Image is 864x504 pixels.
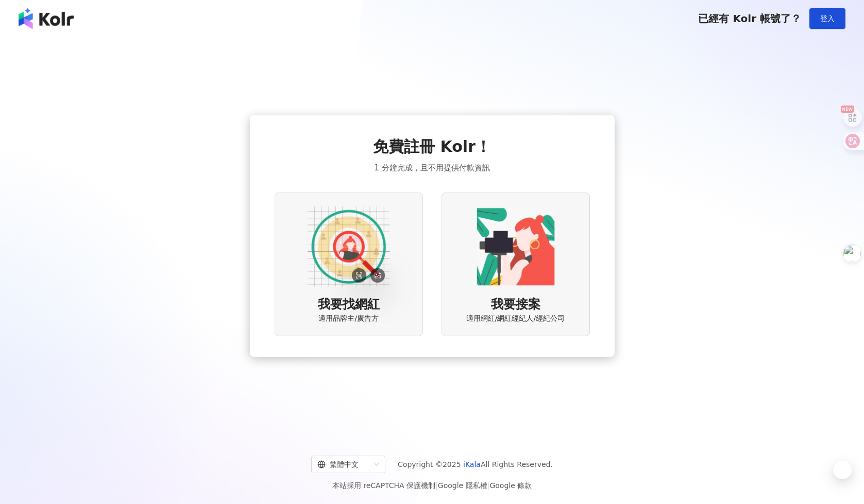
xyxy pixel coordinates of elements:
[374,162,489,174] span: 1 分鐘完成，且不用提供付款資訊
[373,136,491,158] span: 免費註冊 Kolr！
[491,296,540,314] span: 我要接案
[475,205,557,288] img: KOL identity option
[489,481,532,490] a: Google 條款
[466,314,565,324] span: 適用網紅/網紅經紀人/經紀公司
[317,456,370,473] div: 繁體中文
[463,460,481,468] a: iKala
[487,481,490,490] span: |
[698,12,801,25] span: 已經有 Kolr 帳號了？
[19,8,74,29] img: logo
[435,481,438,490] span: |
[398,458,553,471] span: Copyright © 2025 All Rights Reserved.
[438,481,487,490] a: Google 隱私權
[308,205,390,288] img: AD identity option
[318,296,380,314] span: 我要找網紅
[318,314,379,324] span: 適用品牌主/廣告方
[332,479,532,492] span: 本站採用 reCAPTCHA 保護機制
[820,14,835,23] span: 登入
[809,8,845,29] button: 登入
